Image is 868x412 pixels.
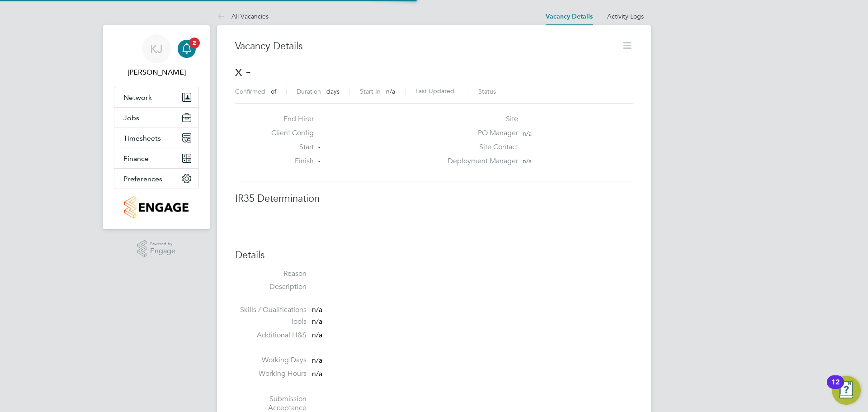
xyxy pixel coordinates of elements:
[312,369,322,379] span: n/a
[264,156,314,166] label: Finish
[114,34,199,78] a: KJ[PERSON_NAME]
[832,376,861,405] button: Open Resource Center, 12 new notifications
[235,331,307,340] label: Additional H&S
[831,382,840,394] div: 12
[123,93,152,102] span: Network
[271,87,276,95] span: of
[114,196,199,218] a: Go to home page
[114,148,198,168] button: Finance
[264,128,314,138] label: Client Config
[297,87,321,95] label: Duration
[235,269,307,279] label: Reason
[312,305,322,314] span: n/a
[114,67,199,78] span: Kajal Jassal
[478,87,496,95] label: Status
[235,305,307,315] label: Skills / Qualifications
[442,142,518,152] label: Site Contact
[318,143,321,151] span: -
[235,40,608,53] h3: Vacancy Details
[235,282,307,292] label: Description
[442,128,518,138] label: PO Manager
[124,196,188,218] img: countryside-properties-logo-retina.png
[235,355,307,365] label: Working Days
[312,317,322,326] span: n/a
[442,114,518,124] label: Site
[235,192,633,205] h3: IR35 Determination
[189,38,200,48] span: 2
[360,87,381,95] label: Start In
[523,157,532,165] span: n/a
[137,240,176,257] a: Powered byEngage
[123,154,149,163] span: Finance
[178,34,196,63] a: 2
[312,356,322,365] span: n/a
[114,108,198,128] button: Jobs
[264,142,314,152] label: Start
[150,43,163,55] span: KJ
[235,62,251,80] span: x -
[114,169,198,189] button: Preferences
[114,87,198,107] button: Network
[326,87,340,95] span: days
[442,156,518,166] label: Deployment Manager
[114,128,198,148] button: Timesheets
[217,12,269,20] a: All Vacancies
[607,12,644,20] a: Activity Logs
[235,87,265,95] label: Confirmed
[386,87,395,95] span: n/a
[123,114,139,122] span: Jobs
[123,134,161,142] span: Timesheets
[235,317,307,327] label: Tools
[103,25,210,229] nav: Main navigation
[123,175,162,183] span: Preferences
[150,240,175,248] span: Powered by
[523,129,532,137] span: n/a
[314,399,316,408] span: -
[264,114,314,124] label: End Hirer
[312,331,322,340] span: n/a
[235,249,633,262] h3: Details
[150,247,175,255] span: Engage
[318,157,321,165] span: -
[415,87,454,95] label: Last Updated
[235,369,307,379] label: Working Hours
[546,13,593,20] a: Vacancy Details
